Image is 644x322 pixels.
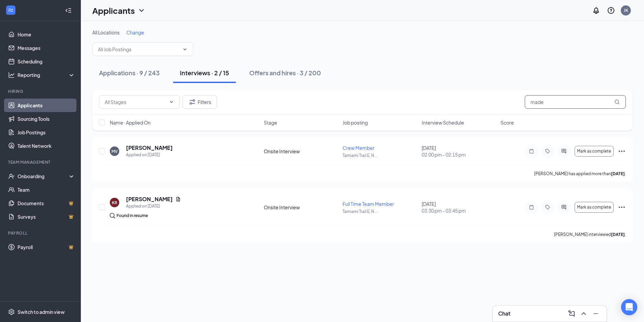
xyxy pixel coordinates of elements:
span: Stage [264,119,277,126]
svg: WorkstreamLogo [7,7,14,14]
h1: Applicants [92,5,135,16]
button: ComposeMessage [566,308,577,319]
div: Onboarding [18,173,69,180]
input: All Job Postings [98,46,180,53]
svg: Tag [544,149,552,154]
span: Full Time Team Member [343,201,394,207]
svg: ActiveChat [560,149,568,154]
div: Switch to admin view [18,308,65,315]
svg: ChevronDown [182,47,188,52]
svg: Ellipses [618,203,626,211]
svg: Document [175,196,181,202]
svg: MagnifyingGlass [614,99,620,105]
input: All Stages [105,98,166,106]
div: Hiring [8,88,74,94]
svg: ComposeMessage [568,310,576,318]
a: DocumentsCrown [18,196,75,210]
span: Job posting [343,119,368,126]
a: Applicants [18,99,75,112]
svg: Tag [544,205,552,210]
div: Reporting [18,72,75,78]
svg: ChevronUp [580,310,588,318]
svg: ChevronDown [137,6,146,15]
a: Sourcing Tools [18,112,75,126]
svg: UserCheck [8,173,15,180]
button: Mark as complete [575,146,614,157]
div: Offers and hires · 3 / 200 [249,69,321,77]
a: Scheduling [18,55,75,68]
a: Job Postings [18,126,75,139]
span: Mark as complete [577,205,611,210]
div: Payroll [8,230,74,236]
a: SurveysCrown [18,210,75,223]
img: search.bf7aa3482b7795d4f01b.svg [110,213,115,218]
span: Change [126,29,144,35]
p: Tamiami Trail E, N ... [343,153,417,158]
span: Crew Member [343,145,375,151]
a: Messages [18,41,75,55]
div: Applied on [DATE] [126,152,173,158]
input: Search in interviews [525,95,626,109]
span: Name · Applied On [110,119,151,126]
svg: ChevronDown [169,99,174,105]
svg: Notifications [592,6,600,15]
span: 02:00 pm - 02:15 pm [422,151,496,158]
span: Mark as complete [577,149,611,154]
div: [DATE] [422,200,496,214]
button: Minimize [590,308,601,319]
div: Applications · 9 / 243 [99,69,160,77]
svg: Note [527,205,536,210]
div: Applied on [DATE] [126,203,181,210]
div: Interviews · 2 / 15 [180,69,229,77]
svg: Minimize [592,310,600,318]
div: Team Management [8,159,74,165]
svg: Settings [8,308,15,315]
svg: Collapse [65,7,72,14]
div: Onsite Interview [264,148,339,155]
svg: Ellipses [618,147,626,155]
h5: [PERSON_NAME] [126,144,173,152]
button: Filter Filters [183,95,217,109]
h5: [PERSON_NAME] [126,195,173,203]
svg: Analysis [8,72,15,78]
b: [DATE] [611,232,625,237]
div: KR [112,200,117,206]
div: Open Intercom Messenger [621,299,637,315]
svg: Filter [188,98,196,106]
span: Interview Schedule [422,119,464,126]
svg: QuestionInfo [607,6,615,15]
svg: ActiveChat [560,205,568,210]
a: Talent Network [18,139,75,153]
div: [DATE] [422,144,496,158]
b: [DATE] [611,171,625,176]
a: Home [18,28,75,41]
p: Tamiami Trail E, N ... [343,209,417,214]
div: MV [111,149,118,154]
button: Mark as complete [575,202,614,213]
p: [PERSON_NAME] interviewed . [554,232,626,237]
svg: Note [527,149,536,154]
button: ChevronUp [578,308,589,319]
div: Found in resume [117,212,148,219]
a: PayrollCrown [18,240,75,254]
span: 03:30 pm - 03:45 pm [422,207,496,214]
span: Score [501,119,514,126]
p: [PERSON_NAME] has applied more than . [534,171,626,177]
h3: Chat [498,310,510,317]
span: All Locations [92,29,120,35]
a: Team [18,183,75,196]
div: JK [624,7,628,13]
div: Onsite Interview [264,204,339,211]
